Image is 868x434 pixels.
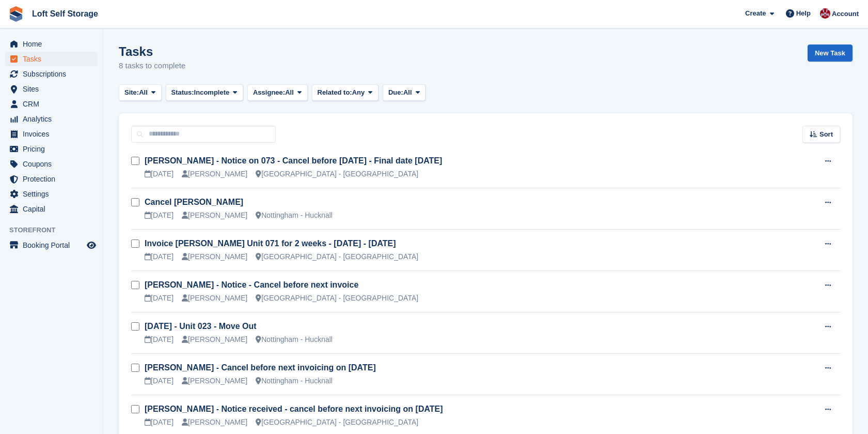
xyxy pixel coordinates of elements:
[23,187,85,201] span: Settings
[5,142,98,156] a: menu
[312,84,378,101] button: Related to: Any
[5,37,98,51] a: menu
[145,293,173,304] div: [DATE]
[5,52,98,66] a: menu
[403,87,412,98] span: All
[5,202,98,216] a: menu
[256,376,333,386] div: Nottingham - Hucknall
[5,157,98,171] a: menu
[119,44,185,58] h1: Tasks
[85,239,98,251] a: Preview store
[194,87,230,98] span: Incomplete
[145,405,443,413] a: [PERSON_NAME] - Notice received - cancel before next invoicing on [DATE]
[819,129,833,140] span: Sort
[145,169,173,179] div: [DATE]
[5,172,98,186] a: menu
[23,172,85,186] span: Protection
[23,238,85,252] span: Booking Portal
[256,210,333,221] div: Nottingham - Hucknall
[5,112,98,126] a: menu
[145,322,257,331] a: [DATE] - Unit 023 - Move Out
[5,97,98,111] a: menu
[145,251,173,262] div: [DATE]
[23,52,85,66] span: Tasks
[119,84,162,101] button: Site: All
[145,198,243,206] a: Cancel [PERSON_NAME]
[23,157,85,171] span: Coupons
[388,87,403,98] span: Due:
[352,87,365,98] span: Any
[145,156,442,165] a: [PERSON_NAME] - Notice on 073 - Cancel before [DATE] - Final date [DATE]
[119,60,185,72] p: 8 tasks to complete
[832,9,859,19] span: Account
[318,87,352,98] span: Related to:
[145,334,173,345] div: [DATE]
[256,293,418,304] div: [GEOGRAPHIC_DATA] - [GEOGRAPHIC_DATA]
[182,293,247,304] div: [PERSON_NAME]
[247,84,308,101] button: Assignee: All
[5,187,98,201] a: menu
[9,225,103,235] span: Storefront
[145,280,358,289] a: [PERSON_NAME] - Notice - Cancel before next invoice
[23,127,85,141] span: Invoices
[23,112,85,126] span: Analytics
[182,417,247,428] div: [PERSON_NAME]
[820,8,830,19] img: James Johnson
[253,87,285,98] span: Assignee:
[145,417,173,428] div: [DATE]
[8,6,24,22] img: stora-icon-8386f47178a22dfd0bd8f6a31ec36ba5ce8667c1dd55bd0f319d3a0aa187defe.svg
[182,251,247,262] div: [PERSON_NAME]
[23,67,85,81] span: Subscriptions
[182,334,247,345] div: [PERSON_NAME]
[182,376,247,386] div: [PERSON_NAME]
[5,127,98,141] a: menu
[145,239,396,248] a: Invoice [PERSON_NAME] Unit 071 for 2 weeks - [DATE] - [DATE]
[182,169,247,179] div: [PERSON_NAME]
[256,417,418,428] div: [GEOGRAPHIC_DATA] - [GEOGRAPHIC_DATA]
[139,87,148,98] span: All
[145,363,376,372] a: [PERSON_NAME] - Cancel before next invoicing on [DATE]
[23,97,85,111] span: CRM
[171,87,194,98] span: Status:
[166,84,243,101] button: Status: Incomplete
[182,210,247,221] div: [PERSON_NAME]
[23,37,85,51] span: Home
[28,5,102,22] a: Loft Self Storage
[256,251,418,262] div: [GEOGRAPHIC_DATA] - [GEOGRAPHIC_DATA]
[256,169,418,179] div: [GEOGRAPHIC_DATA] - [GEOGRAPHIC_DATA]
[285,87,294,98] span: All
[796,8,811,19] span: Help
[5,82,98,96] a: menu
[145,210,173,221] div: [DATE]
[383,84,425,101] button: Due: All
[23,142,85,156] span: Pricing
[23,202,85,216] span: Capital
[5,238,98,252] a: menu
[124,87,139,98] span: Site:
[256,334,333,345] div: Nottingham - Hucknall
[808,44,853,62] a: New Task
[23,82,85,96] span: Sites
[145,376,173,386] div: [DATE]
[745,8,766,19] span: Create
[5,67,98,81] a: menu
